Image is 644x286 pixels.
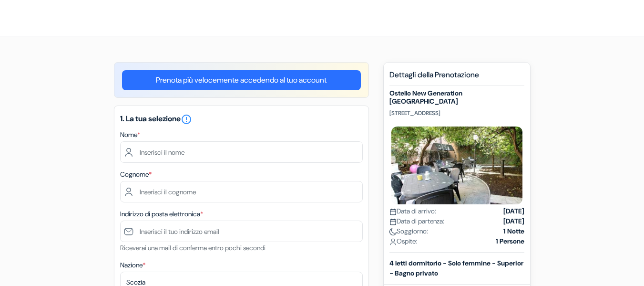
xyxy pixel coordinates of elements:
[181,114,192,125] i: error_outline
[122,70,361,90] a: Prenota più velocemente accedendo al tuo account
[389,206,436,216] span: Data di arrivo:
[120,209,203,219] label: Indirizzo di posta elettronica
[181,114,192,124] a: error_outline
[11,10,131,26] img: OstelliDellaGioventu.com
[389,89,524,106] h5: Ostello New Generation [GEOGRAPHIC_DATA]
[389,238,397,245] img: user_icon.svg
[389,226,428,236] span: Soggiorno:
[503,226,524,236] strong: 1 Notte
[120,141,363,163] input: Inserisci il nome
[389,70,524,85] h5: Dettagli della Prenotazione
[120,130,140,140] label: Nome
[120,169,152,180] label: Cognome
[120,244,266,252] small: Riceverai una mail di conferma entro pochi secondi
[496,236,524,246] strong: 1 Persone
[503,206,524,216] strong: [DATE]
[120,114,363,125] h5: 1. La tua selezione
[389,216,444,226] span: Data di partenza:
[389,218,397,225] img: calendar.svg
[120,181,363,202] input: Inserisci il cognome
[120,221,363,242] input: Inserisci il tuo indirizzo email
[389,228,397,235] img: moon.svg
[389,208,397,215] img: calendar.svg
[389,236,417,246] span: Ospite:
[389,259,523,277] b: 4 letti dormitorio - Solo femmine - Superior - Bagno privato
[503,216,524,226] strong: [DATE]
[389,109,524,117] p: [STREET_ADDRESS]
[120,260,145,270] label: Nazione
